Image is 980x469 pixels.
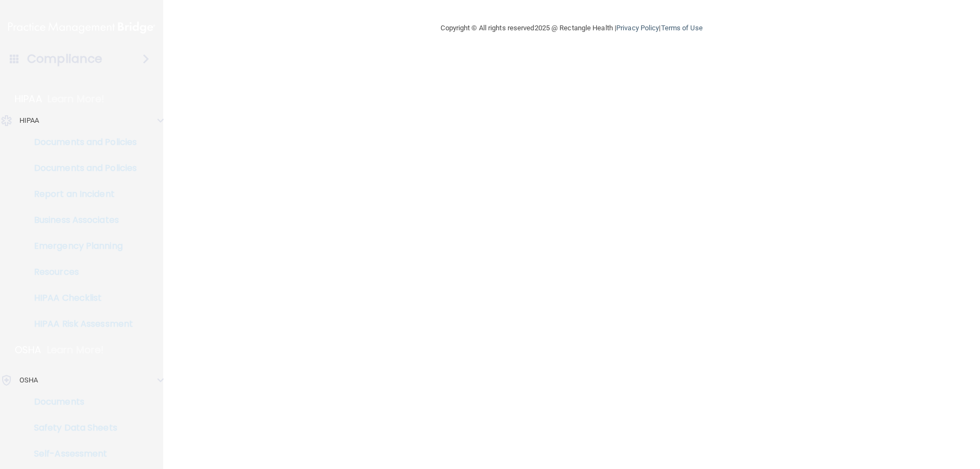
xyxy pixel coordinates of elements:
p: OSHA [19,374,38,387]
p: Resources [7,267,155,278]
p: HIPAA Risk Assessment [7,319,155,329]
p: Emergency Planning [7,241,155,252]
p: HIPAA Checklist [7,293,155,303]
a: Terms of Use [661,24,703,32]
p: Safety Data Sheets [7,422,155,433]
p: Learn More! [48,93,105,105]
p: Business Associates [7,215,155,226]
p: Documents and Policies [7,137,155,148]
a: Privacy Policy [616,24,659,32]
p: Learn More! [47,344,104,356]
p: Documents and Policies [7,163,155,174]
p: Documents [7,397,155,407]
p: HIPAA [15,93,42,105]
div: Copyright © All rights reserved 2025 @ Rectangle Health | | [375,11,769,45]
p: HIPAA [19,114,39,127]
p: Self-Assessment [7,448,155,459]
p: OSHA [15,344,42,356]
h4: Compliance [27,51,102,67]
p: Report an Incident [7,189,155,200]
img: PMB logo [8,17,155,38]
